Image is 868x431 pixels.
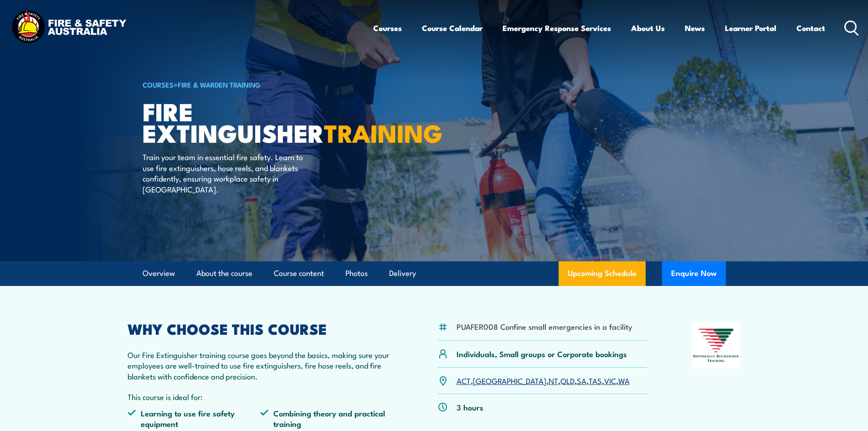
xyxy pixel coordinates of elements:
h2: WHY CHOOSE THIS COURSE [128,322,394,335]
p: Individuals, Small groups or Corporate bookings [457,348,627,359]
li: PUAFER008 Confine small emergencies in a facility [457,321,632,332]
li: Combining theory and practical training [260,408,393,429]
p: This course is ideal for: [128,391,394,402]
a: Emergency Response Services [503,16,611,40]
a: WA [618,375,630,386]
button: Enquire Now [662,261,726,286]
p: Our Fire Extinguisher training course goes beyond the basics, making sure your employees are well... [128,349,394,381]
a: About the course [196,261,252,286]
a: Courses [373,16,402,40]
p: 3 hours [457,402,483,412]
h6: > [143,79,368,90]
a: SA [577,375,586,386]
p: Train your team in essential fire safety. Learn to use fire extinguishers, hose reels, and blanke... [143,151,309,194]
a: NT [549,375,558,386]
a: Course content [274,261,324,286]
a: Delivery [389,261,416,286]
a: Overview [143,261,175,286]
a: Course Calendar [422,16,483,40]
img: Nationally Recognised Training logo. [692,322,741,369]
a: Contact [796,16,825,40]
li: Learning to use fire safety equipment [128,408,261,429]
a: Upcoming Schedule [559,261,646,286]
a: [GEOGRAPHIC_DATA] [473,375,546,386]
a: News [685,16,705,40]
a: COURSES [143,79,174,89]
a: QLD [560,375,575,386]
a: Learner Portal [725,16,776,40]
a: TAS [589,375,602,386]
h1: Fire Extinguisher [143,100,368,143]
a: About Us [631,16,665,40]
a: Photos [345,261,368,286]
a: Fire & Warden Training [178,79,261,89]
a: ACT [457,375,471,386]
strong: TRAINING [324,113,442,151]
p: , , , , , , , [457,375,630,386]
a: VIC [604,375,616,386]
